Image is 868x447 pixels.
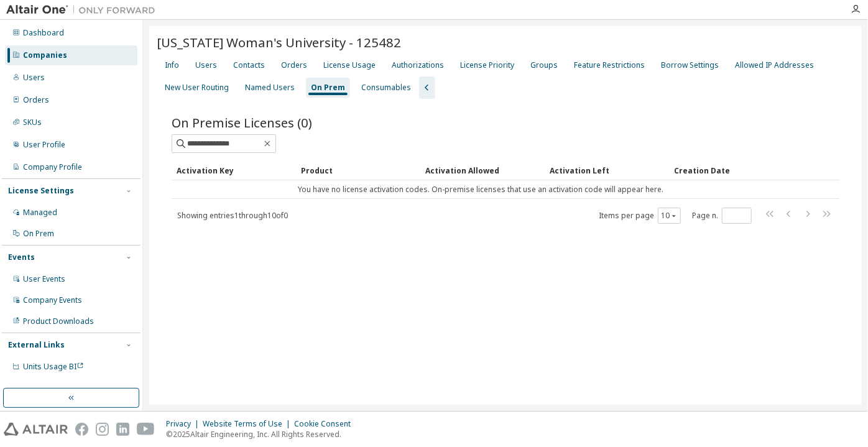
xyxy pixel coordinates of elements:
[661,211,678,221] button: 10
[281,60,307,70] div: Orders
[6,4,162,16] img: Altair One
[599,208,681,224] span: Items per page
[165,83,229,93] div: New User Routing
[245,83,295,93] div: Named Users
[674,160,785,180] div: Creation Date
[23,361,84,372] span: Units Usage BI
[195,60,217,70] div: Users
[425,160,540,180] div: Activation Allowed
[23,162,82,172] div: Company Profile
[301,160,415,180] div: Product
[23,28,64,38] div: Dashboard
[460,60,514,70] div: License Priority
[361,83,411,93] div: Consumables
[8,340,65,350] div: External Links
[392,60,444,70] div: Authorizations
[311,83,345,93] div: On Prem
[166,419,203,429] div: Privacy
[661,60,719,70] div: Borrow Settings
[23,274,65,284] div: User Events
[96,423,109,436] img: instagram.svg
[550,160,664,180] div: Activation Left
[172,180,790,199] td: You have no license activation codes. On-premise licenses that use an activation code will appear...
[23,73,45,83] div: Users
[23,140,65,150] div: User Profile
[23,50,67,60] div: Companies
[23,95,49,105] div: Orders
[75,423,88,436] img: facebook.svg
[177,210,288,221] span: Showing entries 1 through 10 of 0
[735,60,814,70] div: Allowed IP Addresses
[4,423,68,436] img: altair_logo.svg
[574,60,645,70] div: Feature Restrictions
[23,229,54,239] div: On Prem
[692,208,752,224] span: Page n.
[116,423,129,436] img: linkedin.svg
[294,419,358,429] div: Cookie Consent
[8,252,35,262] div: Events
[23,295,82,305] div: Company Events
[323,60,376,70] div: License Usage
[172,114,312,131] span: On Premise Licenses (0)
[165,60,179,70] div: Info
[157,34,401,51] span: [US_STATE] Woman's University - 125482
[8,186,74,196] div: License Settings
[177,160,291,180] div: Activation Key
[23,316,94,326] div: Product Downloads
[203,419,294,429] div: Website Terms of Use
[23,118,42,127] div: SKUs
[137,423,155,436] img: youtube.svg
[530,60,558,70] div: Groups
[166,429,358,440] p: © 2025 Altair Engineering, Inc. All Rights Reserved.
[233,60,265,70] div: Contacts
[23,208,57,218] div: Managed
